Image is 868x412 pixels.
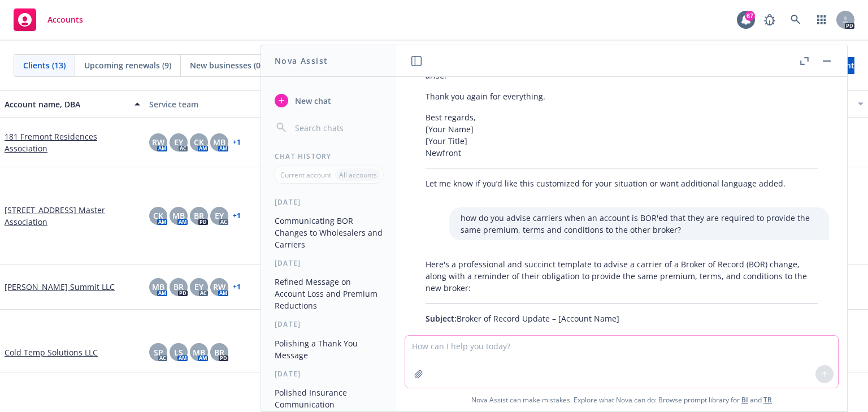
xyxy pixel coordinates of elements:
a: TR [763,395,772,405]
span: Accounts [47,15,83,24]
a: BI [741,395,748,405]
a: [PERSON_NAME] Summit LLC [5,281,115,293]
p: how do you advise carriers when an account is BOR'ed that they are required to provide the same p... [461,212,818,236]
p: Thank you again for everything. [426,90,818,102]
div: 67 [745,11,755,21]
div: [DATE] [261,369,396,379]
span: Upcoming renewals (9) [84,59,171,71]
p: Best regards, [Your Name] [Your Title] Newfront [426,111,818,159]
span: EY [174,136,183,148]
button: New chat [270,90,387,111]
span: MB [213,136,225,148]
p: Broker of Record Update – [Account Name] [426,313,818,324]
p: Let me know if you’d like this customized for your situation or want additional language added. [426,177,818,189]
span: EY [194,281,203,293]
span: RW [152,136,164,148]
span: MB [172,210,185,222]
span: New chat [293,95,331,107]
span: Nova Assist can make mistakes. Explore what Nova can do: Browse prompt library for and [401,388,843,411]
p: Here's a professional and succinct template to advise a carrier of a Broker of Record (BOR) chang... [426,258,818,294]
div: [DATE] [261,258,396,268]
span: BR [214,346,224,358]
a: + 1 [233,212,241,219]
div: Chat History [261,151,396,161]
input: Search chats [293,120,383,136]
span: RW [213,281,225,293]
div: Account name, DBA [5,98,128,110]
span: CK [153,210,163,222]
h1: Nova Assist [275,55,328,67]
div: [DATE] [261,197,396,207]
button: Communicating BOR Changes to Wholesalers and Carriers [270,211,387,254]
span: Subject: [426,313,457,324]
a: + 1 [233,139,241,146]
button: Service team [145,90,289,118]
a: + 1 [233,284,241,290]
p: All accounts [339,170,377,180]
a: Switch app [810,8,833,31]
a: Report a Bug [758,8,781,31]
span: SP [154,346,163,358]
a: Cold Temp Solutions LLC [5,346,98,358]
span: LS [174,346,183,358]
div: Service team [149,98,285,110]
a: Accounts [9,4,88,36]
button: Polishing a Thank You Message [270,334,387,365]
span: MB [152,281,164,293]
span: MB [193,346,205,358]
a: [STREET_ADDRESS] Master Association [5,204,140,228]
div: [DATE] [261,319,396,329]
span: CK [194,136,204,148]
span: BR [194,210,204,222]
span: Clients (13) [23,59,66,71]
span: New businesses (0) [190,59,263,71]
span: EY [215,210,224,222]
a: 181 Fremont Residences Association [5,131,140,154]
p: Current account [280,170,331,180]
button: Refined Message on Account Loss and Premium Reductions [270,272,387,315]
span: BR [173,281,184,293]
p: Dear [Carrier Representative/Underwriting Team], [426,333,818,345]
a: Search [784,8,807,31]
